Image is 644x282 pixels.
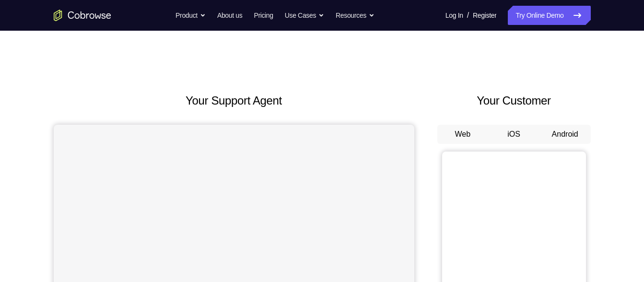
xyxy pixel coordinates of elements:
[445,6,463,25] a: Log In
[437,92,591,109] h2: Your Customer
[254,6,273,25] a: Pricing
[336,6,375,25] button: Resources
[467,10,469,21] span: /
[176,6,206,25] button: Product
[54,10,111,21] a: Go to the home page
[54,92,414,109] h2: Your Support Agent
[473,6,496,25] a: Register
[539,125,591,144] button: Android
[217,6,242,25] a: About us
[508,6,590,25] a: Try Online Demo
[285,6,324,25] button: Use Cases
[437,125,489,144] button: Web
[488,125,539,144] button: iOS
